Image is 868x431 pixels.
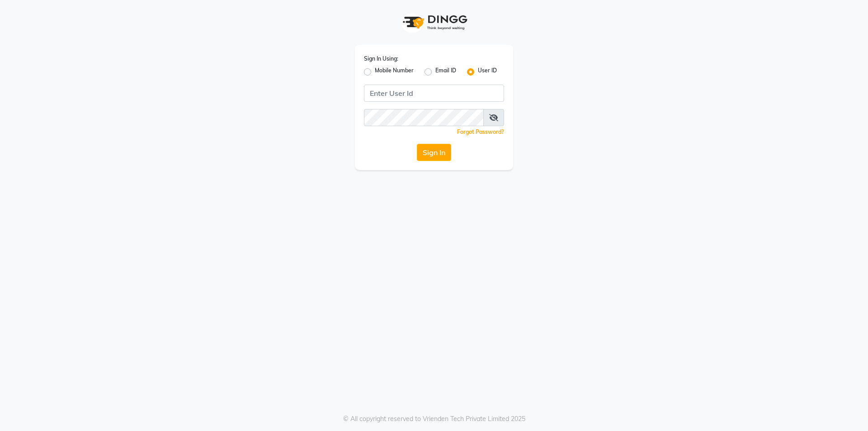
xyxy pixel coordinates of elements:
button: Sign In [417,144,451,161]
label: Email ID [435,66,456,77]
label: Sign In Using: [364,55,398,63]
a: Forgot Password? [457,128,504,135]
input: Username [364,109,484,126]
img: logo1.svg [398,9,470,36]
label: User ID [478,66,497,77]
input: Username [364,85,504,102]
label: Mobile Number [375,66,414,77]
